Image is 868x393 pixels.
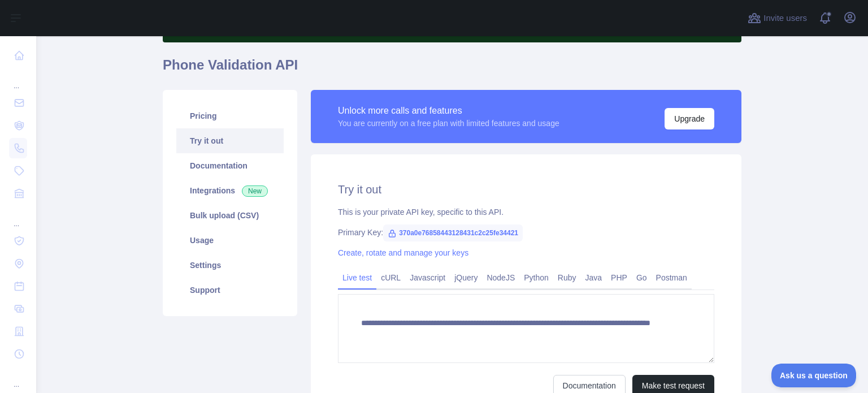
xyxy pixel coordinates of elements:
[338,182,714,197] h2: Try it out
[553,269,581,287] a: Ruby
[176,178,284,203] a: Integrations New
[665,108,714,129] button: Upgrade
[405,269,450,287] a: Javascript
[176,278,284,303] a: Support
[338,104,559,118] div: Unlock more calls and features
[163,56,741,83] h1: Phone Validation API
[745,9,809,27] button: Invite users
[338,118,559,129] div: You are currently on a free plan with limited features and usage
[9,68,27,90] div: ...
[482,269,519,287] a: NodeJS
[9,366,27,389] div: ...
[450,269,482,287] a: jQuery
[652,269,692,287] a: Postman
[519,269,553,287] a: Python
[338,269,376,287] a: Live test
[242,185,268,197] span: New
[9,206,27,228] div: ...
[176,103,284,128] a: Pricing
[176,153,284,178] a: Documentation
[176,128,284,153] a: Try it out
[176,203,284,228] a: Bulk upload (CSV)
[632,269,652,287] a: Go
[581,269,607,287] a: Java
[176,253,284,278] a: Settings
[338,227,714,238] div: Primary Key:
[606,269,632,287] a: PHP
[383,224,523,241] span: 370a0e76858443128431c2c25fe34421
[176,228,284,253] a: Usage
[771,364,857,387] iframe: Toggle Customer Support
[763,12,807,25] span: Invite users
[376,269,405,287] a: cURL
[338,206,714,218] div: This is your private API key, specific to this API.
[338,248,468,257] a: Create, rotate and manage your keys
